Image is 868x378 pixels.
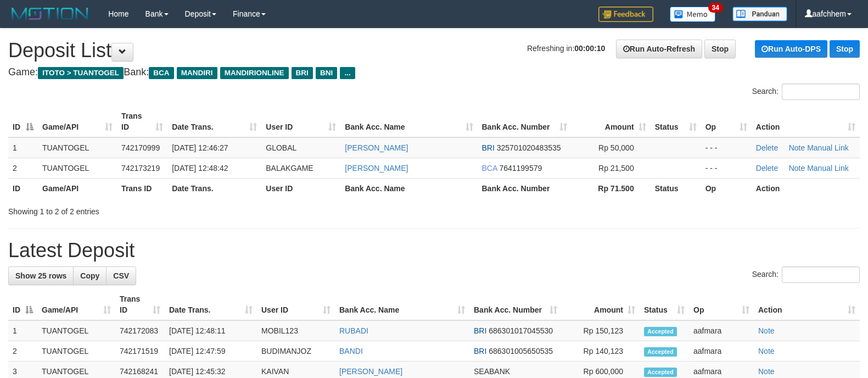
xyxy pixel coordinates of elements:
[38,137,117,158] td: TUANTOGEL
[482,143,495,152] span: BRI
[8,40,860,62] h1: Deposit List
[807,143,849,152] a: Manual Link
[38,106,117,137] th: Game/API: activate to sort column ascending
[257,341,335,362] td: BUDIMANJOZ
[266,143,296,152] span: GLOBAL
[789,164,805,173] a: Note
[177,67,217,79] span: MANDIRI
[474,367,510,376] span: SEABANK
[598,164,634,173] span: Rp 21,500
[670,7,716,22] img: Button%20Memo.svg
[257,289,335,320] th: User ID: activate to sort column ascending
[701,106,752,137] th: Op: activate to sort column ascending
[807,164,849,173] a: Manual Link
[701,158,752,178] td: - - -
[340,106,477,137] th: Bank Acc. Name: activate to sort column ascending
[8,341,37,362] td: 2
[339,367,402,376] a: [PERSON_NAME]
[598,143,634,152] span: Rp 50,000
[754,289,860,320] th: Action: activate to sort column ascending
[8,289,37,320] th: ID: activate to sort column descending
[497,143,561,152] span: Copy 325701020483535 to clipboard
[80,271,99,280] span: Copy
[115,341,165,362] td: 742171519
[121,164,160,173] span: 742173219
[8,5,92,22] img: MOTION_logo.png
[165,320,257,341] td: [DATE] 12:48:11
[165,341,257,362] td: [DATE] 12:47:59
[37,341,115,362] td: TUANTOGEL
[474,347,486,355] span: BRI
[121,143,160,152] span: 742170999
[478,106,572,137] th: Bank Acc. Number: activate to sort column ascending
[117,178,167,198] th: Trans ID
[616,40,702,58] a: Run Auto-Refresh
[340,178,477,198] th: Bank Acc. Name
[339,347,363,355] a: BANDI
[8,266,74,285] a: Show 25 rows
[266,164,313,173] span: BALAKGAME
[489,326,553,335] span: Copy 686301017045530 to clipboard
[8,320,37,341] td: 1
[704,40,736,58] a: Stop
[38,158,117,178] td: TUANTOGEL
[644,327,677,336] span: Accepted
[689,289,754,320] th: Op: activate to sort column ascending
[38,67,124,79] span: ITOTO > TUANTOGEL
[598,7,653,22] img: Feedback.jpg
[8,240,860,262] h1: Latest Deposit
[752,84,860,100] label: Search:
[758,367,775,376] a: Note
[73,266,107,285] a: Copy
[172,143,228,152] span: [DATE] 12:46:27
[113,271,129,280] span: CSV
[756,164,778,173] a: Delete
[562,320,640,341] td: Rp 150,123
[115,320,165,341] td: 742172083
[562,341,640,362] td: Rp 140,123
[527,44,605,53] span: Refreshing in:
[165,289,257,320] th: Date Trans.: activate to sort column ascending
[732,7,787,21] img: panduan.png
[651,178,701,198] th: Status
[482,164,497,173] span: BCA
[789,143,805,152] a: Note
[755,40,827,58] a: Run Auto-DPS
[640,289,689,320] th: Status: activate to sort column ascending
[8,106,38,137] th: ID: activate to sort column descending
[335,289,469,320] th: Bank Acc. Name: activate to sort column ascending
[257,320,335,341] td: MOBIL123
[756,143,778,152] a: Delete
[474,326,486,335] span: BRI
[117,106,167,137] th: Trans ID: activate to sort column ascending
[752,106,860,137] th: Action: activate to sort column ascending
[489,347,553,355] span: Copy 686301005650535 to clipboard
[758,326,775,335] a: Note
[8,67,860,78] h4: Game: Bank:
[782,84,860,100] input: Search:
[316,67,337,79] span: BNI
[167,106,261,137] th: Date Trans.: activate to sort column ascending
[782,266,860,283] input: Search:
[15,271,66,280] span: Show 25 rows
[220,67,289,79] span: MANDIRIONLINE
[644,347,677,357] span: Accepted
[38,178,117,198] th: Game/API
[572,106,651,137] th: Amount: activate to sort column ascending
[574,44,605,53] strong: 00:00:10
[106,266,136,285] a: CSV
[752,266,860,283] label: Search:
[8,202,354,217] div: Showing 1 to 2 of 2 entries
[830,40,860,58] a: Stop
[689,341,754,362] td: aafmara
[261,178,340,198] th: User ID
[651,106,701,137] th: Status: activate to sort column ascending
[37,289,115,320] th: Game/API: activate to sort column ascending
[572,178,651,198] th: Rp 71.500
[261,106,340,137] th: User ID: activate to sort column ascending
[752,178,860,198] th: Action
[499,164,542,173] span: Copy 7641199579 to clipboard
[758,347,775,355] a: Note
[701,178,752,198] th: Op
[339,326,368,335] a: RUBADI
